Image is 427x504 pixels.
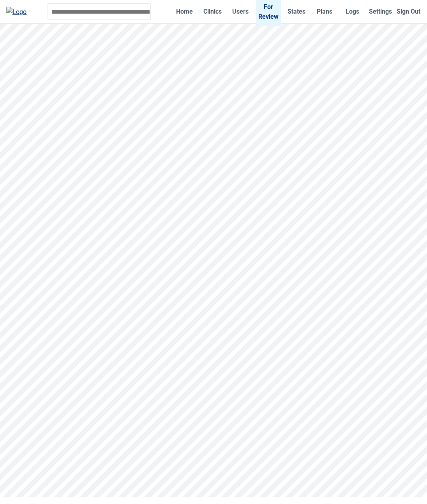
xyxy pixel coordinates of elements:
img: Logo [6,7,26,17]
a: Users [228,2,253,21]
a: States [284,2,309,21]
a: Settings [368,2,393,21]
a: Clinics [200,2,225,21]
button: Sign Out [396,2,421,21]
a: Logs [340,2,365,21]
a: Plans [312,2,337,21]
a: Home [172,2,197,21]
